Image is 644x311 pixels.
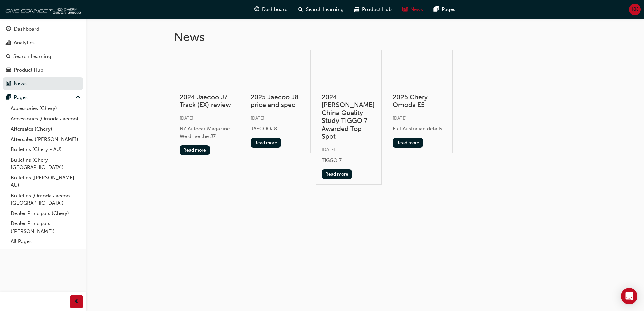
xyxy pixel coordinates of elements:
[442,6,455,13] span: Pages
[434,5,439,14] span: pages-icon
[316,50,382,185] a: 2024 [PERSON_NAME] China Quality Study TIGGO 7 Awarded Top Spot[DATE]TIGGO 7Read more
[3,91,83,104] button: Pages
[293,3,349,16] a: search-iconSearch Learning
[621,288,637,304] div: Open Intercom Messenger
[262,6,288,13] span: Dashboard
[8,103,83,114] a: Accessories (Chery)
[251,93,305,109] h3: 2025 Jaecoo J8 price and spec
[8,173,83,191] a: Bulletins ([PERSON_NAME] - AU)
[8,134,83,145] a: Aftersales ([PERSON_NAME])
[180,145,210,155] button: Read more
[393,125,447,133] div: Full Australian details.
[306,6,344,13] span: Search Learning
[3,3,81,16] img: oneconnect
[410,6,423,13] span: News
[402,5,408,14] span: news-icon
[8,236,83,247] a: All Pages
[322,147,335,152] span: [DATE]
[322,169,352,179] button: Read more
[354,5,359,14] span: car-icon
[8,155,83,173] a: Bulletins (Chery - [GEOGRAPHIC_DATA])
[14,25,39,33] div: Dashboard
[428,3,461,16] a: pages-iconPages
[251,125,305,133] div: JAECOOJ8
[349,3,397,16] a: car-iconProduct Hub
[3,77,83,90] a: News
[387,50,453,153] a: 2025 Chery Omoda E5[DATE]Full Australian details.Read more
[13,53,51,60] div: Search Learning
[3,22,83,91] button: DashboardAnalyticsSearch LearningProduct HubNews
[14,39,35,47] div: Analytics
[14,66,43,74] div: Product Hub
[629,4,641,15] button: KK
[74,298,79,306] span: prev-icon
[393,138,423,148] button: Read more
[174,50,239,161] a: 2024 Jaecoo J7 Track (EX) review[DATE]NZ Autocar Magazine - We drive the J7.Read more
[8,114,83,124] a: Accessories (Omoda Jaecoo)
[6,67,11,73] span: car-icon
[632,6,638,13] span: KK
[6,95,11,101] span: pages-icon
[174,30,556,44] h1: News
[3,64,83,76] a: Product Hub
[8,208,83,219] a: Dealer Principals (Chery)
[322,93,376,140] h3: 2024 [PERSON_NAME] China Quality Study TIGGO 7 Awarded Top Spot
[6,81,11,87] span: news-icon
[6,54,11,60] span: search-icon
[245,50,311,153] a: 2025 Jaecoo J8 price and spec[DATE]JAECOOJ8Read more
[180,93,234,109] h3: 2024 Jaecoo J7 Track (EX) review
[8,191,83,208] a: Bulletins (Omoda Jaecoo - [GEOGRAPHIC_DATA])
[393,93,447,109] h3: 2025 Chery Omoda E5
[397,3,428,16] a: news-iconNews
[254,5,259,14] span: guage-icon
[6,26,11,32] span: guage-icon
[251,138,281,148] button: Read more
[3,50,83,63] a: Search Learning
[322,157,376,164] div: TIGGO 7
[362,6,392,13] span: Product Hub
[393,115,407,121] span: [DATE]
[8,124,83,134] a: Aftersales (Chery)
[298,5,303,14] span: search-icon
[249,3,293,16] a: guage-iconDashboard
[251,115,264,121] span: [DATE]
[8,144,83,155] a: Bulletins (Chery - AU)
[3,37,83,49] a: Analytics
[180,115,193,121] span: [DATE]
[76,93,80,102] span: up-icon
[3,23,83,35] a: Dashboard
[6,40,11,46] span: chart-icon
[14,94,28,101] div: Pages
[180,125,234,140] div: NZ Autocar Magazine - We drive the J7.
[8,218,83,236] a: Dealer Principals ([PERSON_NAME])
